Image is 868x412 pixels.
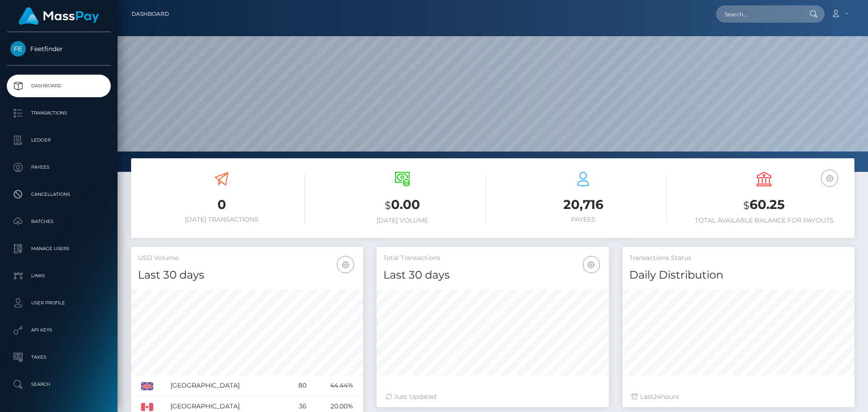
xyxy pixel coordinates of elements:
a: Dashboard [132,5,169,24]
p: Manage Users [10,242,107,256]
p: Batches [10,215,107,228]
h3: 60.25 [680,196,848,214]
small: $ [385,199,391,212]
p: Search [10,378,107,391]
p: API Keys [10,323,107,337]
span: Feetfinder [7,45,111,53]
td: [GEOGRAPHIC_DATA] [167,375,287,396]
p: Links [10,269,107,283]
a: Taxes [7,346,111,369]
td: 80 [287,375,310,396]
h4: Daily Distribution [629,267,848,283]
a: Dashboard [7,75,111,97]
div: Last hours [632,392,845,402]
a: Cancellations [7,183,111,206]
h3: 20,716 [500,196,667,213]
h5: Total Transactions [383,254,602,263]
p: Cancellations [10,188,107,201]
h5: USD Volume [138,254,356,263]
h3: 0.00 [319,196,486,214]
p: Payees [10,161,107,174]
h6: [DATE] Volume [319,217,486,224]
a: Manage Users [7,237,111,260]
a: User Profile [7,292,111,314]
p: User Profile [10,296,107,310]
a: Batches [7,210,111,233]
td: 44.44% [310,375,356,396]
img: CA.png [141,403,153,411]
p: Transactions [10,106,107,120]
p: Taxes [10,350,107,364]
h3: 0 [138,196,305,213]
a: API Keys [7,319,111,341]
h5: Transactions Status [629,254,848,263]
small: $ [743,199,750,212]
a: Ledger [7,129,111,152]
p: Dashboard [10,79,107,93]
img: Feetfinder [10,41,26,57]
span: 24 [653,393,661,401]
img: GB.png [141,382,153,390]
h6: Total Available Balance for Payouts [680,217,848,224]
h4: Last 30 days [138,267,356,283]
a: Transactions [7,102,111,124]
img: MassPay Logo [19,7,99,25]
input: Search... [716,5,801,23]
div: Just Updated [386,392,599,402]
a: Search [7,373,111,396]
h4: Last 30 days [383,267,602,283]
a: Links [7,265,111,287]
a: Payees [7,156,111,179]
h6: Payees [500,216,667,223]
h6: [DATE] Transactions [138,216,305,223]
p: Ledger [10,133,107,147]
